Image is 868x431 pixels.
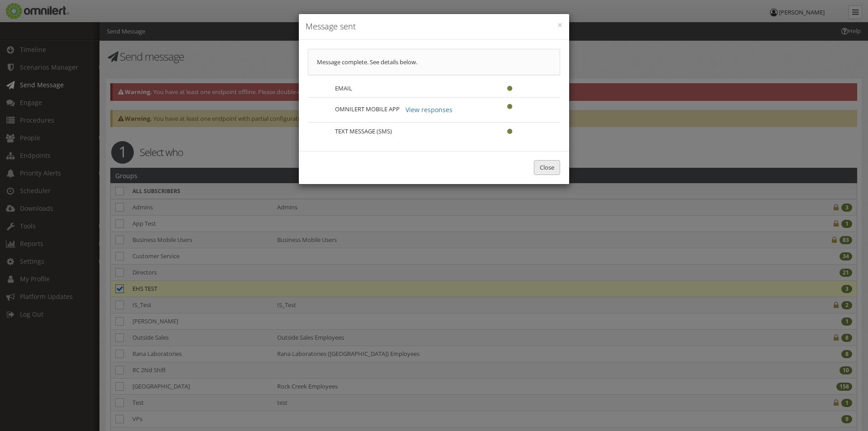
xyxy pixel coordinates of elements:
[400,102,458,118] button: View responses
[329,127,476,136] div: TEXT MESSAGE (SMS)
[534,160,560,175] button: Close
[308,49,560,76] div: Message complete. See details below.
[557,21,562,30] button: ×
[20,6,39,14] span: Help
[329,84,476,93] div: EMAIL
[329,102,476,118] div: OMNILERT MOBILE APP
[306,21,562,33] h4: Message sent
